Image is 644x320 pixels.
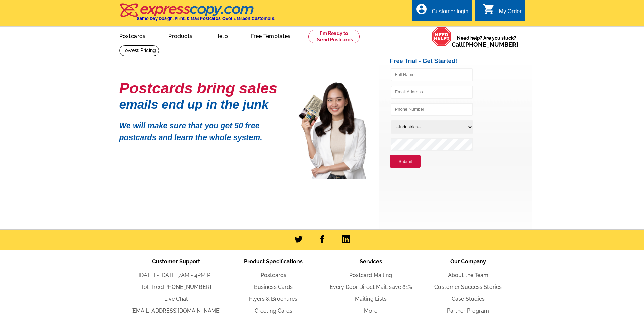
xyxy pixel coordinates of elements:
[452,35,522,48] span: Need help? Are you stuck?
[448,272,488,278] a: About the Team
[483,3,495,15] i: shopping_cart
[364,307,377,314] a: More
[137,16,275,21] h4: Same Day Design, Print, & Mail Postcards. Over 1 Million Customers.
[452,41,518,48] span: Call
[415,7,468,16] a: account_circle Customer login
[349,272,392,278] a: Postcard Mailing
[205,27,239,43] a: Help
[119,115,288,143] p: We will make sure that you get 50 free postcards and learn the whole system.
[152,258,200,265] span: Customer Support
[261,272,286,278] a: Postcards
[434,284,502,290] a: Customer Success Stories
[254,284,293,290] a: Business Cards
[131,307,221,314] a: [EMAIL_ADDRESS][DOMAIN_NAME]
[432,8,468,18] div: Customer login
[164,296,188,302] a: Live Chat
[119,82,288,94] h1: Postcards bring sales
[158,27,203,43] a: Products
[249,296,297,302] a: Flyers & Brochures
[390,58,532,65] h2: Free Trial - Get Started!
[240,27,302,43] a: Free Templates
[391,103,473,116] input: Phone Number
[330,284,412,290] a: Every Door Direct Mail: save 81%
[244,258,303,265] span: Product Specifications
[415,3,428,15] i: account_circle
[127,271,225,279] li: [DATE] - [DATE] 7AM - 4PM PT
[463,41,518,48] a: [PHONE_NUMBER]
[450,258,486,265] span: Our Company
[391,68,473,81] input: Full Name
[119,101,288,108] h1: emails end up in the junk
[163,284,211,290] a: [PHONE_NUMBER]
[390,155,421,168] button: Submit
[355,296,387,302] a: Mailing Lists
[109,27,157,43] a: Postcards
[432,27,452,46] img: help
[483,7,522,16] a: shopping_cart My Order
[119,8,275,21] a: Same Day Design, Print, & Mail Postcards. Over 1 Million Customers.
[127,283,225,291] li: Toll-free:
[255,307,292,314] a: Greeting Cards
[447,307,489,314] a: Partner Program
[360,258,382,265] span: Services
[499,8,522,18] div: My Order
[391,86,473,99] input: Email Address
[452,296,485,302] a: Case Studies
